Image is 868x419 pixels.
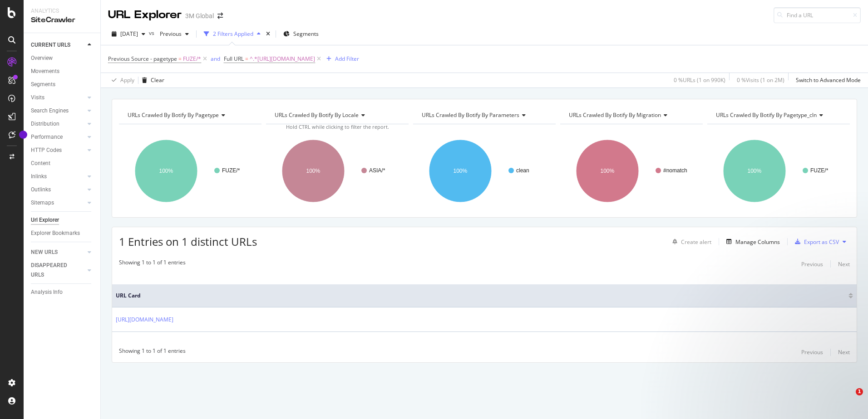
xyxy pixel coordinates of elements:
input: Find a URL [774,7,861,23]
a: Movements [31,67,94,76]
span: URLs Crawled By Botify By pagetype_cln [716,111,817,119]
button: Next [838,258,850,269]
svg: A chart. [560,132,703,210]
div: Showing 1 to 1 of 1 entries [119,347,186,358]
svg: A chart. [707,132,850,210]
a: Inlinks [31,172,85,181]
text: FUZE/* [810,167,829,174]
svg: A chart. [266,132,409,210]
div: Search Engines [31,106,69,116]
span: 1 Entries on 1 distinct URLs [119,234,257,249]
div: arrow-right-arrow-left [217,13,223,19]
div: and [211,55,220,63]
h4: URLs Crawled By Botify By pagetype [126,108,253,122]
div: Tooltip anchor [19,131,27,139]
a: [URL][DOMAIN_NAME] [116,315,173,324]
a: Analysis Info [31,287,94,297]
a: Sitemaps [31,198,85,208]
h4: URLs Crawled By Botify By pagetype_cln [714,108,842,122]
button: Apply [108,73,134,88]
button: [DATE] [108,27,149,41]
span: FUZE/* [183,53,201,65]
a: DISAPPEARED URLS [31,261,85,280]
div: Next [838,260,850,268]
a: Url Explorer [31,215,94,225]
div: NEW URLS [31,248,58,257]
div: 3M Global [185,11,214,20]
h4: URLs Crawled By Botify By migration [567,108,695,122]
div: 2 Filters Applied [213,30,253,38]
a: Content [31,159,94,168]
button: Export as CSV [791,234,839,249]
div: Showing 1 to 1 of 1 entries [119,258,186,269]
button: Switch to Advanced Mode [792,73,861,88]
div: Distribution [31,119,59,129]
div: Content [31,159,50,168]
svg: A chart. [413,132,556,210]
div: CURRENT URLS [31,40,70,50]
span: 1 [856,388,863,395]
text: 100% [159,168,173,174]
div: Sitemaps [31,198,54,208]
span: URLs Crawled By Botify By migration [569,111,661,119]
div: Overview [31,54,53,63]
div: DISAPPEARED URLS [31,261,77,280]
iframe: Intercom live chat [837,388,859,410]
text: FUZE/* [222,167,240,174]
div: URL Explorer [108,7,182,23]
button: Add Filter [323,54,359,64]
svg: A chart. [119,132,261,210]
span: Full URL [224,55,244,63]
div: Explorer Bookmarks [31,229,80,238]
div: Export as CSV [804,238,839,246]
button: Previous [156,27,192,41]
div: Analytics [31,7,93,15]
div: Inlinks [31,172,47,181]
span: URLs Crawled By Botify By parameters [422,111,519,119]
button: Create alert [669,234,711,249]
span: Previous Source - pagetype [108,55,177,63]
a: Overview [31,54,94,63]
div: HTTP Codes [31,146,62,155]
a: HTTP Codes [31,146,85,155]
div: Outlinks [31,185,51,195]
div: Performance [31,132,63,142]
text: ASIA/* [369,167,385,174]
div: Manage Columns [735,238,780,246]
div: Previous [801,260,823,268]
div: 0 % Visits ( 1 on 2M ) [737,76,784,84]
text: 100% [601,168,615,174]
a: CURRENT URLS [31,40,85,50]
button: 2 Filters Applied [200,27,264,41]
a: NEW URLS [31,248,85,257]
div: Switch to Advanced Mode [796,76,861,84]
a: Segments [31,80,94,89]
a: Search Engines [31,106,85,116]
button: Previous [801,258,823,269]
span: Hold CTRL while clicking to filter the report. [286,123,389,130]
div: Apply [120,76,134,84]
div: Analysis Info [31,287,63,297]
a: Performance [31,132,85,142]
div: Add Filter [335,55,359,63]
button: and [211,54,220,63]
div: Visits [31,93,44,102]
div: 0 % URLs ( 1 on 990K ) [674,76,725,84]
div: times [264,29,272,39]
span: ^.*[URL][DOMAIN_NAME] [250,53,315,65]
button: Clear [138,73,164,88]
span: Segments [293,30,319,38]
text: 100% [454,168,468,174]
h4: URLs Crawled By Botify By locale [273,108,400,122]
text: 100% [306,168,321,174]
button: Manage Columns [723,236,780,247]
span: = [245,55,248,63]
a: Visits [31,93,85,102]
div: SiteCrawler [31,15,93,25]
span: 2025 Sep. 14th [120,30,138,38]
div: Movements [31,67,59,76]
